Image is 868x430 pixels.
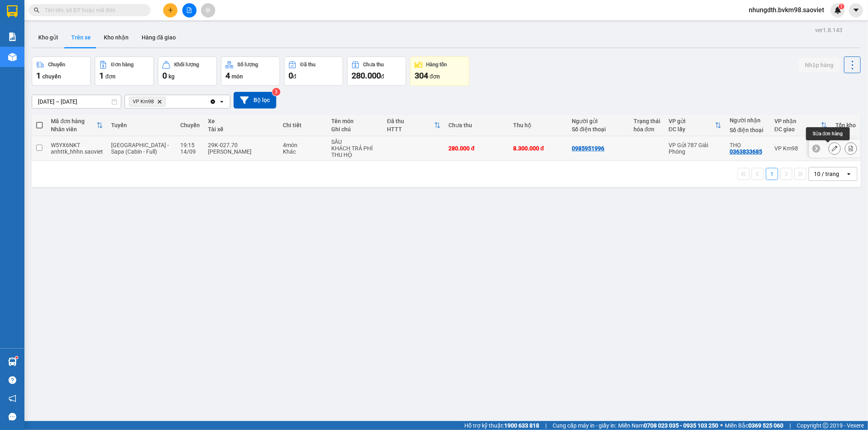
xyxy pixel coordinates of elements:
[163,3,177,17] button: plus
[513,122,564,128] div: Thu hộ
[730,142,766,148] div: THỌ
[823,423,829,428] span: copyright
[186,7,192,13] span: file-add
[634,118,660,124] div: Trạng thái
[545,421,547,430] span: |
[849,3,863,17] button: caret-down
[34,7,39,13] span: search
[289,71,293,80] span: 0
[167,98,168,106] input: Selected VP Km98.
[572,145,605,152] div: 0985951996
[834,7,842,14] img: icon-new-feature
[47,115,107,136] th: Toggle SortBy
[840,4,843,9] span: 1
[293,73,296,80] span: đ
[9,395,16,402] span: notification
[669,142,722,155] div: VP Gửi 787 Giải Phóng
[180,148,200,155] div: 14/09
[347,56,406,86] button: Chưa thu280.000đ
[410,56,469,86] button: Hàng tồn304đơn
[730,148,762,155] div: 0363833685
[8,358,17,366] img: warehouse-icon
[742,5,831,15] span: nhungdth.bvkm98.saoviet
[234,92,276,109] button: Bộ lọc
[814,170,839,178] div: 10 / trang
[208,118,275,124] div: Xe
[168,73,175,80] span: kg
[720,424,723,427] span: ⚪️
[553,421,616,430] span: Cung cấp máy in - giấy in:
[225,71,230,80] span: 4
[32,28,65,47] button: Kho gửi
[51,118,96,124] div: Mã đơn hàng
[208,148,275,155] div: [PERSON_NAME]
[331,126,379,132] div: Ghi chú
[283,122,323,128] div: Chi tiết
[352,71,381,80] span: 280.000
[7,5,17,17] img: logo-vxr
[45,6,141,15] input: Tìm tên, số ĐT hoặc mã đơn
[426,62,447,67] div: Hàng tồn
[774,118,821,124] div: VP nhận
[219,98,225,105] svg: open
[32,95,121,108] input: Select a date range.
[237,62,258,67] div: Số lượng
[464,421,539,430] span: Hỗ trợ kỹ thuật:
[174,62,199,67] div: Khối lượng
[430,73,440,80] span: đơn
[504,422,539,429] strong: 1900 633 818
[99,71,104,80] span: 1
[766,168,778,180] button: 1
[387,118,434,124] div: Đã thu
[284,56,343,86] button: Đã thu0đ
[387,126,434,132] div: HTTT
[665,115,726,136] th: Toggle SortBy
[210,98,216,105] svg: Clear all
[97,28,135,47] button: Kho nhận
[669,126,715,132] div: ĐC lấy
[300,62,315,67] div: Đã thu
[618,421,718,430] span: Miền Nam
[449,122,505,128] div: Chưa thu
[730,117,766,124] div: Người nhận
[846,171,852,177] svg: open
[111,142,169,155] span: [GEOGRAPHIC_DATA] - Sapa (Cabin - Full)
[158,56,217,86] button: Khối lượng0kg
[157,99,162,104] svg: Delete
[806,127,850,140] div: Sửa đơn hàng
[162,71,167,80] span: 0
[331,139,379,145] div: SẦU
[798,58,840,72] button: Nhập hàng
[180,142,200,148] div: 19:15
[272,88,280,96] sup: 3
[9,376,16,384] span: question-circle
[669,118,715,124] div: VP gửi
[105,73,116,80] span: đơn
[415,71,428,80] span: 304
[135,28,182,47] button: Hàng đã giao
[644,422,718,429] strong: 0708 023 035 - 0935 103 250
[8,53,17,61] img: warehouse-icon
[331,118,379,124] div: Tên món
[201,3,215,17] button: aim
[363,62,384,67] div: Chưa thu
[381,73,384,80] span: đ
[835,122,856,128] div: Tồn kho
[48,62,65,67] div: Chuyến
[168,7,173,13] span: plus
[180,122,200,128] div: Chuyến
[634,126,660,132] div: hóa đơn
[853,7,860,14] span: caret-down
[331,145,379,158] div: KHÁCH TRẢ PHÍ THU HỘ
[748,422,783,429] strong: 0369 525 060
[111,62,133,67] div: Đơn hàng
[572,118,625,124] div: Người gửi
[774,126,821,132] div: ĐC giao
[383,115,444,136] th: Toggle SortBy
[182,3,197,17] button: file-add
[829,142,841,154] div: Sửa đơn hàng
[770,115,831,136] th: Toggle SortBy
[8,33,17,41] img: solution-icon
[51,142,103,148] div: W5YX6NKT
[51,148,103,155] div: anhttk_hhhn.saoviet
